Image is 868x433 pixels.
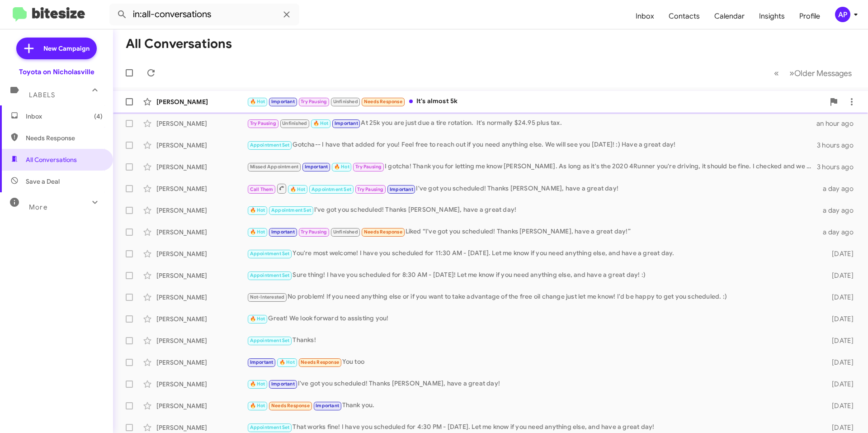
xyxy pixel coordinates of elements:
[364,99,402,105] span: Needs Response
[156,401,247,410] div: [PERSON_NAME]
[247,227,817,237] div: Liked “I've got you scheduled! Thanks [PERSON_NAME], have a great day!”
[247,335,817,346] div: Thanks!
[156,423,247,432] div: [PERSON_NAME]
[817,162,861,171] div: 3 hours ago
[247,162,817,172] div: I gotcha! Thank you for letting me know [PERSON_NAME]. As long as it's the 2020 4Runner you're dr...
[333,99,358,105] span: Unfinished
[817,423,861,432] div: [DATE]
[301,99,327,105] span: Try Pausing
[305,164,328,170] span: Important
[126,37,232,51] h1: All Conversations
[26,177,60,186] span: Save a Deal
[357,186,383,192] span: Try Pausing
[789,67,794,79] span: »
[769,64,784,82] button: Previous
[817,336,861,345] div: [DATE]
[109,4,299,25] input: Search
[250,164,299,170] span: Missed Appointment
[250,229,265,235] span: 🔥 Hot
[271,207,311,213] span: Appointment Set
[355,164,382,170] span: Try Pausing
[784,64,857,82] button: Next
[817,206,861,215] div: a day ago
[250,272,290,278] span: Appointment Set
[247,292,817,302] div: No problem! If you need anything else or if you want to take advantage of the free oil change jus...
[250,316,265,322] span: 🔥 Hot
[156,271,247,280] div: [PERSON_NAME]
[156,162,247,171] div: [PERSON_NAME]
[247,205,817,215] div: I've got you scheduled! Thanks [PERSON_NAME], have a great day!
[250,424,290,430] span: Appointment Set
[364,229,402,235] span: Needs Response
[628,3,661,29] a: Inbox
[94,112,103,121] span: (4)
[282,120,307,126] span: Unfinished
[247,314,817,324] div: Great! We look forward to assisting you!
[335,120,358,126] span: Important
[290,186,306,192] span: 🔥 Hot
[19,67,94,76] div: Toyota on Nicholasville
[817,249,861,258] div: [DATE]
[792,3,827,29] a: Profile
[156,97,247,106] div: [PERSON_NAME]
[817,228,861,237] div: a day ago
[661,3,707,29] a: Contacts
[247,248,817,259] div: You're most welcome! I have you scheduled for 11:30 AM - [DATE]. Let me know if you need anything...
[250,186,274,192] span: Call Them
[817,358,861,367] div: [DATE]
[271,99,295,105] span: Important
[250,99,265,105] span: 🔥 Hot
[817,314,861,324] div: [DATE]
[774,67,779,79] span: «
[817,141,861,150] div: 3 hours ago
[247,140,817,150] div: Gotcha-- I have that added for you! Feel free to reach out if you need anything else. We will see...
[26,133,103,143] span: Needs Response
[29,203,47,211] span: More
[156,119,247,128] div: [PERSON_NAME]
[250,294,285,300] span: Not-Interested
[817,293,861,302] div: [DATE]
[271,381,295,387] span: Important
[794,68,852,78] span: Older Messages
[247,422,817,433] div: That works fine! I have you scheduled for 4:30 PM - [DATE]. Let me know if you need anything else...
[816,119,861,128] div: an hour ago
[316,403,339,409] span: Important
[16,38,97,59] a: New Campaign
[250,207,265,213] span: 🔥 Hot
[333,229,358,235] span: Unfinished
[390,186,413,192] span: Important
[156,184,247,193] div: [PERSON_NAME]
[29,91,55,99] span: Labels
[247,379,817,389] div: I've got you scheduled! Thanks [PERSON_NAME], have a great day!
[817,271,861,280] div: [DATE]
[827,7,858,22] button: AP
[769,64,857,82] nav: Page navigation example
[156,228,247,237] div: [PERSON_NAME]
[707,3,752,29] a: Calendar
[279,359,295,365] span: 🔥 Hot
[26,155,77,164] span: All Conversations
[250,142,290,148] span: Appointment Set
[247,118,816,128] div: At 25k you are just due a tire rotation. It's normally $24.95 plus tax.
[247,183,817,194] div: I've got you scheduled! Thanks [PERSON_NAME], have a great day!
[156,336,247,345] div: [PERSON_NAME]
[250,359,274,365] span: Important
[156,141,247,150] div: [PERSON_NAME]
[247,270,817,281] div: Sure thing! I have you scheduled for 8:30 AM - [DATE]! Let me know if you need anything else, and...
[250,403,265,409] span: 🔥 Hot
[271,403,310,409] span: Needs Response
[835,7,850,22] div: AP
[313,120,329,126] span: 🔥 Hot
[26,112,103,121] span: Inbox
[156,293,247,302] div: [PERSON_NAME]
[250,381,265,387] span: 🔥 Hot
[817,380,861,389] div: [DATE]
[247,96,825,107] div: It's almost 5k
[156,249,247,258] div: [PERSON_NAME]
[301,359,339,365] span: Needs Response
[311,186,351,192] span: Appointment Set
